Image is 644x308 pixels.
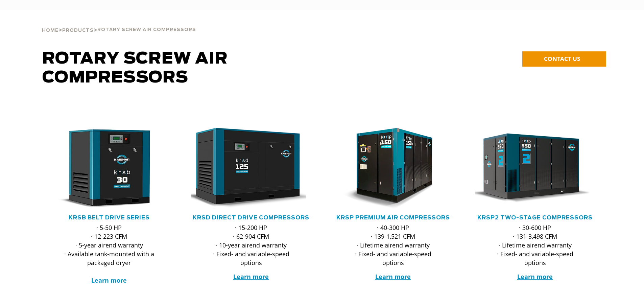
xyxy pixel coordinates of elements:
span: CONTACT US [544,55,580,63]
a: Learn more [375,273,411,281]
img: krsp350 [470,128,590,209]
div: krsp350 [475,128,595,209]
a: Learn more [517,273,553,281]
p: · 15-200 HP · 62-904 CFM · 10-year airend warranty · Fixed- and variable-speed options [205,223,298,267]
div: krsp150 [333,128,453,209]
p: · 5-50 HP · 12-223 CFM · 5-year airend warranty · Available tank-mounted with a packaged dryer [63,223,156,285]
a: Home [42,27,58,33]
span: Rotary Screw Air Compressors [42,51,228,86]
p: · 30-600 HP · 131-3,498 CFM · Lifetime airend warranty · Fixed- and variable-speed options [488,223,582,267]
a: Learn more [233,273,269,281]
img: krsd125 [186,128,306,209]
img: krsp150 [328,128,448,209]
a: CONTACT US [522,51,606,67]
span: Rotary Screw Air Compressors [97,28,196,32]
a: Products [62,27,94,33]
span: Products [62,28,94,33]
div: krsb30 [49,128,169,209]
span: Home [42,28,58,33]
div: krsd125 [191,128,311,209]
a: KRSB Belt Drive Series [69,215,150,220]
a: KRSP2 Two-Stage Compressors [477,215,593,220]
p: · 40-300 HP · 139-1,521 CFM · Lifetime airend warranty · Fixed- and variable-speed options [347,223,440,267]
div: > > [42,10,196,36]
img: krsb30 [44,128,164,209]
a: KRSD Direct Drive Compressors [193,215,309,220]
a: Learn more [91,276,127,284]
a: KRSP Premium Air Compressors [336,215,450,220]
